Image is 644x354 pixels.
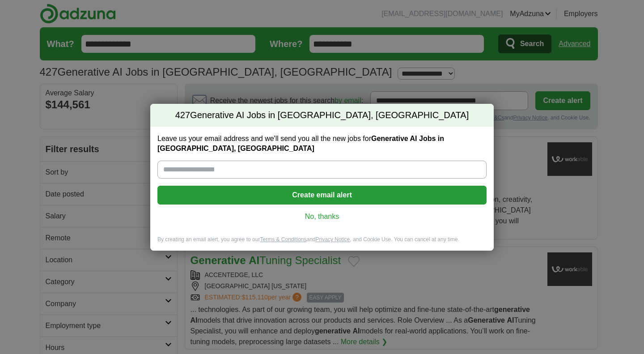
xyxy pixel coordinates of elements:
[157,186,487,205] button: Create email alert
[260,236,306,243] a: Terms & Conditions
[175,109,190,122] span: 427
[157,134,487,154] label: Leave us your email address and we'll send you all the new jobs for
[150,236,494,251] div: By creating an email alert, you agree to our and , and Cookie Use. You can cancel at any time.
[316,236,350,243] a: Privacy Notice
[150,104,494,127] h2: Generative AI Jobs in [GEOGRAPHIC_DATA], [GEOGRAPHIC_DATA]
[165,212,479,222] a: No, thanks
